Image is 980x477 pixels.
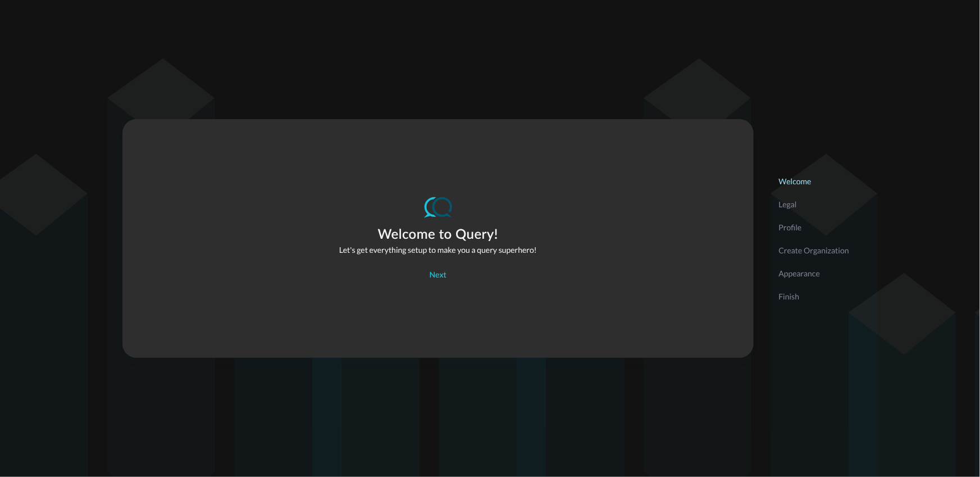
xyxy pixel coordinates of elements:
p: Profile [779,221,849,233]
div: Next [430,269,446,283]
button: Next [423,267,453,285]
p: Appearance [779,267,849,279]
p: Finish [779,290,849,302]
p: Legal [779,198,849,210]
p: Create Organization [779,244,849,256]
p: Welcome [779,175,849,187]
h2: Welcome to Query! [339,226,537,244]
p: Let's get everything setup to make you a query superhero! [339,244,537,256]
